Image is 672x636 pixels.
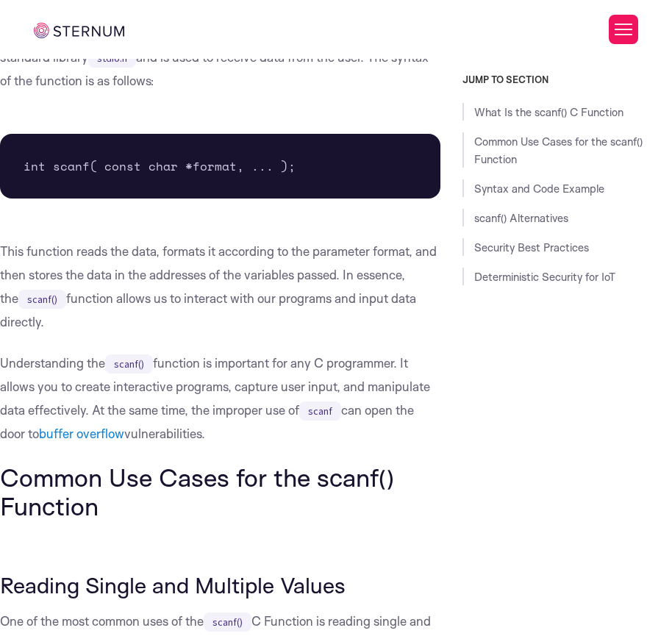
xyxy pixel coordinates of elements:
[474,135,643,166] a: Common Use Cases for the scanf() Function
[462,74,672,85] h3: JUMP TO SECTION
[204,612,251,632] code: scanf()
[609,15,638,44] button: Toggle Menu
[474,105,623,119] a: What Is the scanf() C Function
[34,23,124,38] img: sternum iot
